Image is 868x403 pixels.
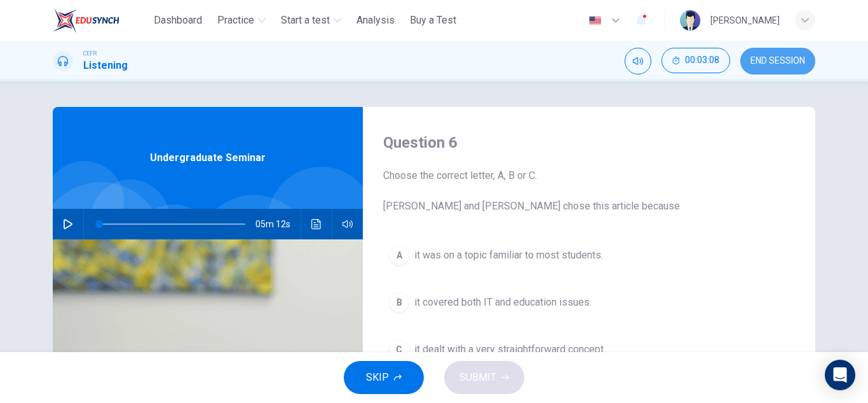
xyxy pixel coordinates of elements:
button: 00:03:08 [661,48,730,73]
div: [PERSON_NAME] [710,13,780,28]
button: SKIP [344,361,424,394]
img: ELTC logo [53,8,119,33]
span: Analysis [356,13,395,28]
span: Buy a Test [410,13,456,28]
span: it was on a topic familiar to most students. [414,248,603,263]
div: A [389,245,409,265]
span: it dealt with a very straightforward concept. [414,342,606,357]
a: ELTC logo [53,8,149,33]
button: END SESSION [740,48,815,74]
span: it covered both IT and education issues. [414,295,592,310]
button: Dashboard [149,9,207,32]
span: END SESSION [750,56,805,66]
button: Practice [212,9,271,32]
h1: Listening [83,58,128,73]
button: Bit covered both IT and education issues. [383,286,795,318]
span: 05m 12s [255,209,301,239]
span: CEFR [83,49,97,58]
div: Hide [661,48,730,74]
div: B [389,292,409,313]
span: Undergraduate Seminar [150,150,266,166]
button: Ait was on a topic familiar to most students. [383,239,795,271]
button: Cit dealt with a very straightforward concept. [383,334,795,365]
div: Open Intercom Messenger [825,360,855,390]
button: Start a test [276,9,346,32]
div: Mute [625,48,651,74]
div: C [389,339,409,360]
span: SKIP [366,369,389,386]
span: Start a test [281,13,330,28]
span: 00:03:08 [685,55,719,66]
button: Click to see the audio transcription [306,209,327,239]
span: Choose the correct letter, A, B or C. [PERSON_NAME] and [PERSON_NAME] chose this article because [383,168,795,214]
span: Dashboard [154,13,202,28]
button: Analysis [351,9,400,32]
h4: Question 6 [383,132,795,153]
button: Buy a Test [405,9,461,32]
img: Profile picture [680,10,700,31]
span: Practice [217,13,254,28]
img: en [587,16,603,25]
